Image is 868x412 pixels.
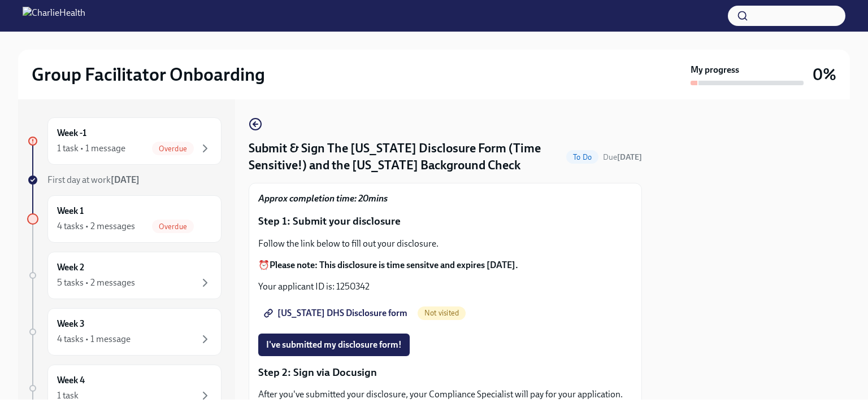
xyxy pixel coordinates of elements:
span: First day at work [47,174,140,185]
a: Week 41 task [27,365,222,412]
h6: Week -1 [57,127,86,139]
p: Step 1: Submit your disclosure [258,214,632,229]
div: 1 task • 1 message [57,142,125,155]
a: Week 34 tasks • 1 message [27,308,222,356]
strong: [DATE] [617,152,642,162]
p: ⏰ [258,259,632,271]
span: [US_STATE] DHS Disclosure form [266,308,407,319]
h6: Week 2 [57,261,84,274]
h6: Week 4 [57,374,85,387]
strong: Please note: This disclosure is time sensitve and expires [DATE]. [270,260,518,270]
span: Not visited [418,309,466,317]
span: Due [603,152,642,162]
h4: Submit & Sign The [US_STATE] Disclosure Form (Time Sensitive!) and the [US_STATE] Background Check [249,140,562,174]
h6: Week 1 [57,205,84,217]
p: Step 2: Sign via Docusign [258,365,632,380]
strong: Approx completion time: 20mins [258,193,388,204]
span: I've submitted my disclosure form! [266,339,402,350]
button: I've submitted my disclosure form! [258,334,410,356]
span: September 24th, 2025 09:00 [603,152,642,163]
span: Overdue [152,144,194,153]
p: Your applicant ID is: 1250342 [258,280,632,293]
h6: Week 3 [57,318,85,330]
span: To Do [566,153,598,161]
div: 4 tasks • 1 message [57,333,131,345]
a: Week 14 tasks • 2 messagesOverdue [27,195,222,243]
strong: [DATE] [111,174,140,185]
strong: My progress [691,64,739,76]
h2: Group Facilitator Onboarding [32,63,265,86]
img: CharlieHealth [23,7,85,25]
a: First day at work[DATE] [27,174,222,186]
a: Week 25 tasks • 2 messages [27,252,222,299]
div: 4 tasks • 2 messages [57,220,135,233]
p: Follow the link below to fill out your disclosure. [258,238,632,250]
div: 1 task [57,389,79,402]
a: [US_STATE] DHS Disclosure form [258,302,415,325]
h3: 0% [813,64,836,85]
a: Week -11 task • 1 messageOverdue [27,117,222,165]
div: 5 tasks • 2 messages [57,277,135,289]
span: Overdue [152,222,194,231]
